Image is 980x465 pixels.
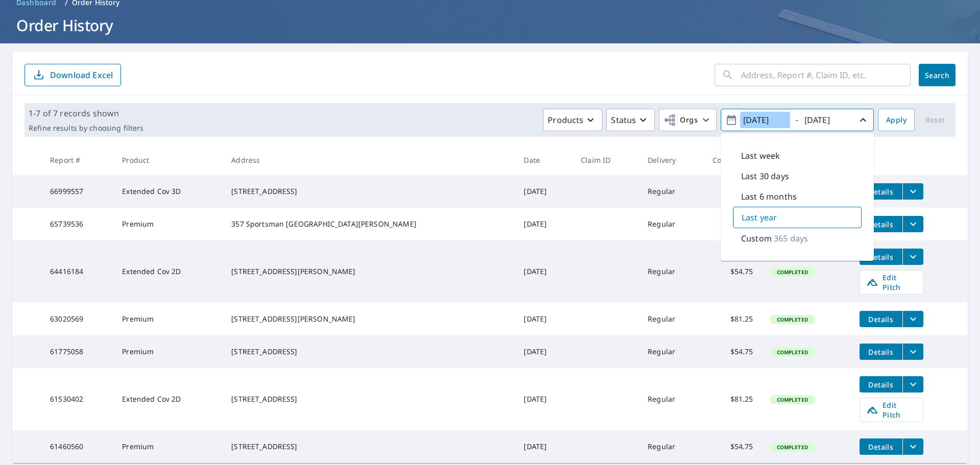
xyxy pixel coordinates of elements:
[866,347,896,357] span: Details
[742,211,777,224] p: Last year
[640,145,704,175] th: Delivery
[741,150,780,162] p: Last week
[42,208,114,240] td: 65739536
[640,208,704,240] td: Regular
[543,109,602,131] button: Products
[902,249,923,265] button: filesDropdownBtn-64416184
[114,175,223,208] td: Extended Cov 3D
[902,183,923,200] button: filesDropdownBtn-66999557
[927,70,947,80] span: Search
[231,266,507,277] div: [STREET_ADDRESS][PERSON_NAME]
[114,303,223,335] td: Premium
[516,430,573,463] td: [DATE]
[516,240,573,303] td: [DATE]
[516,303,573,335] td: [DATE]
[114,335,223,368] td: Premium
[231,394,507,404] div: [STREET_ADDRESS]
[114,430,223,463] td: Premium
[866,400,917,420] span: Edit Pitch
[740,112,790,128] input: yyyy/mm/dd
[50,69,113,81] p: Download Excel
[878,109,915,131] button: Apply
[42,430,114,463] td: 61460560
[573,145,640,175] th: Claim ID
[860,249,902,265] button: detailsBtn-64416184
[704,303,762,335] td: $81.25
[902,438,923,455] button: filesDropdownBtn-61460560
[902,311,923,327] button: filesDropdownBtn-63020569
[24,64,121,86] button: Download Excel
[721,109,874,131] button: -
[866,252,896,262] span: Details
[741,170,789,182] p: Last 30 days
[733,207,862,228] div: Last year
[771,349,814,356] span: Completed
[704,145,762,175] th: Cost
[640,175,704,208] td: Regular
[771,396,814,403] span: Completed
[29,107,143,119] p: 1-7 of 7 records shown
[114,368,223,430] td: Extended Cov 2D
[725,111,869,129] span: -
[860,438,902,455] button: detailsBtn-61460560
[774,232,808,244] p: 365 days
[860,398,923,422] a: Edit Pitch
[902,344,923,360] button: filesDropdownBtn-61775058
[516,145,573,175] th: Date
[223,145,516,175] th: Address
[866,380,896,389] span: Details
[704,368,762,430] td: $81.25
[866,219,896,229] span: Details
[860,311,902,327] button: detailsBtn-63020569
[704,175,762,208] td: $81.25
[548,114,583,126] p: Products
[42,368,114,430] td: 61530402
[231,442,507,452] div: [STREET_ADDRESS]
[866,273,917,292] span: Edit Pitch
[741,61,911,89] input: Address, Report #, Claim ID, etc.
[860,183,902,200] button: detailsBtn-66999557
[733,186,862,207] div: Last 6 months
[664,114,698,127] span: Orgs
[516,335,573,368] td: [DATE]
[801,112,851,128] input: yyyy/mm/dd
[42,145,114,175] th: Report #
[42,303,114,335] td: 63020569
[12,15,968,36] h1: Order History
[771,316,814,323] span: Completed
[42,240,114,303] td: 64416184
[866,442,896,452] span: Details
[704,240,762,303] td: $54.75
[659,109,717,131] button: Orgs
[516,175,573,208] td: [DATE]
[866,187,896,197] span: Details
[902,376,923,393] button: filesDropdownBtn-61530402
[866,314,896,324] span: Details
[771,444,814,451] span: Completed
[733,145,862,166] div: Last week
[860,344,902,360] button: detailsBtn-61775058
[886,114,906,127] span: Apply
[733,228,862,249] div: Custom365 days
[29,124,143,133] p: Refine results by choosing filters
[704,335,762,368] td: $54.75
[860,376,902,393] button: detailsBtn-61530402
[114,145,223,175] th: Product
[640,368,704,430] td: Regular
[733,166,862,186] div: Last 30 days
[771,268,814,276] span: Completed
[919,64,955,86] button: Search
[231,219,507,229] div: 357 Sportsman [GEOGRAPHIC_DATA][PERSON_NAME]
[902,216,923,232] button: filesDropdownBtn-65739536
[741,232,772,244] p: Custom
[516,368,573,430] td: [DATE]
[606,109,655,131] button: Status
[231,314,507,324] div: [STREET_ADDRESS][PERSON_NAME]
[640,303,704,335] td: Regular
[114,240,223,303] td: Extended Cov 2D
[860,216,902,232] button: detailsBtn-65739536
[231,186,507,197] div: [STREET_ADDRESS]
[704,208,762,240] td: $54.75
[741,190,797,203] p: Last 6 months
[516,208,573,240] td: [DATE]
